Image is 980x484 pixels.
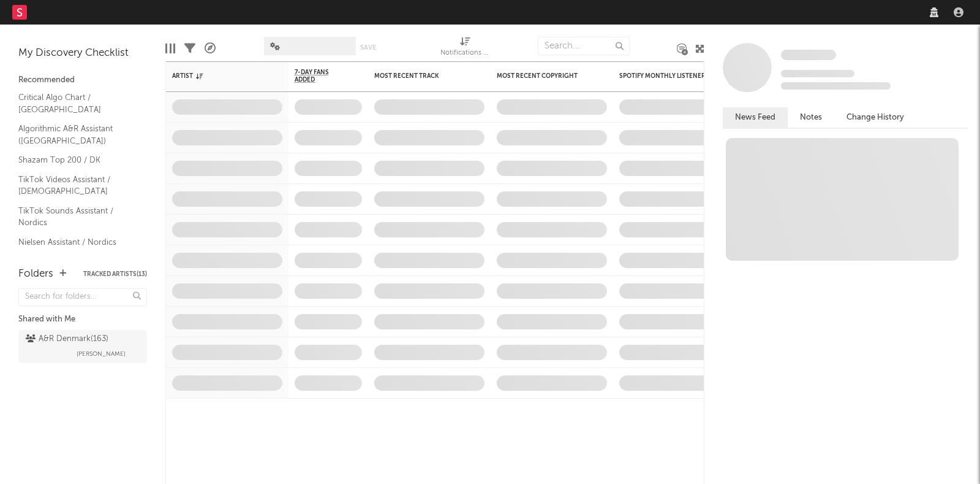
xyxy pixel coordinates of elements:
input: Search... [538,37,630,55]
button: Tracked Artists(13) [83,271,147,277]
div: A&R Pipeline [205,31,216,66]
span: 0 fans last week [781,82,891,90]
span: Tracking Since: [DATE] [781,70,854,77]
div: Filters [184,31,195,66]
span: Some Artist [781,50,836,60]
button: Notes [788,107,834,128]
div: Edit Columns [165,31,175,66]
a: Some Artist [781,49,836,61]
div: Notifications (Artist) [440,46,489,61]
span: [PERSON_NAME] [77,347,126,361]
button: News Feed [723,107,788,128]
a: A&R Denmark(163)[PERSON_NAME] [18,330,147,363]
a: Critical Algo Chart / [GEOGRAPHIC_DATA] [18,91,135,116]
div: Shared with Me [18,312,147,327]
a: Algorithmic A&R Assistant ([GEOGRAPHIC_DATA]) [18,122,135,147]
div: Spotify Monthly Listeners [619,72,711,80]
a: TikTok Sounds Assistant / Nordics [18,204,135,229]
div: My Discovery Checklist [18,46,147,61]
div: Recommended [18,73,147,88]
div: Folders [18,267,53,282]
input: Search for folders... [18,288,147,306]
a: Shazam Top 200 / DK [18,153,135,167]
a: Nielsen Assistant / Nordics [18,236,135,249]
span: 7-Day Fans Added [295,69,344,83]
button: Save [360,44,376,51]
div: Artist [172,72,264,80]
div: Most Recent Track [374,72,466,80]
button: Change History [834,107,916,128]
a: TikTok Videos Assistant / [DEMOGRAPHIC_DATA] [18,173,135,198]
div: Most Recent Copyright [497,72,589,80]
div: Notifications (Artist) [440,31,489,66]
div: A&R Denmark ( 163 ) [26,332,108,347]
